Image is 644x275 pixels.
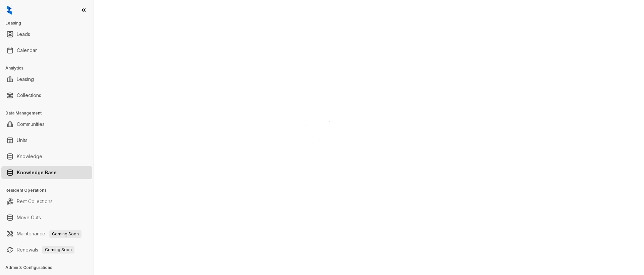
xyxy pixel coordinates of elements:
[17,211,41,224] a: Move Outs
[49,230,82,238] span: Coming Soon
[288,101,356,168] img: Loader
[7,5,12,15] img: logo
[1,118,92,131] li: Communities
[1,44,92,57] li: Calendar
[1,150,92,163] li: Knowledge
[5,265,94,271] h3: Admin & Configurations
[42,246,74,254] span: Coming Soon
[1,73,92,86] li: Leasing
[1,195,92,208] li: Rent Collections
[17,243,74,257] a: RenewalsComing Soon
[17,44,37,57] a: Calendar
[1,89,92,102] li: Collections
[5,65,94,71] h3: Analytics
[17,118,45,131] a: Communities
[17,89,41,102] a: Collections
[1,28,92,41] li: Leads
[1,134,92,147] li: Units
[1,166,92,179] li: Knowledge Base
[1,211,92,224] li: Move Outs
[17,166,57,179] a: Knowledge Base
[17,28,30,41] a: Leads
[17,195,53,208] a: Rent Collections
[5,187,94,193] h3: Resident Operations
[17,73,34,86] a: Leasing
[1,243,92,257] li: Renewals
[17,134,28,147] a: Units
[17,150,42,163] a: Knowledge
[310,168,334,175] div: Loading...
[5,110,94,116] h3: Data Management
[1,227,92,240] li: Maintenance
[5,20,94,26] h3: Leasing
